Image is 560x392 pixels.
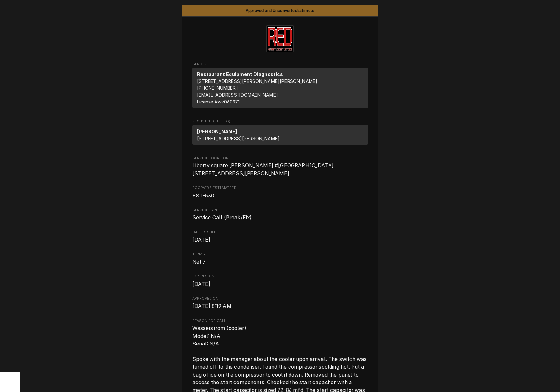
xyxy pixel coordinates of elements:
[266,25,294,52] img: Logo
[192,230,368,244] div: Date Issued
[192,230,368,235] span: Date Issued
[192,192,368,200] span: Roopairs Estimate ID
[192,185,368,191] span: Roopairs Estimate ID
[197,129,237,134] strong: [PERSON_NAME]
[197,92,278,98] a: [EMAIL_ADDRESS][DOMAIN_NAME]
[192,236,368,244] span: Date Issued
[197,85,238,91] a: [PHONE_NUMBER]
[192,162,368,177] span: Service Location
[192,280,368,288] span: Expires On
[192,156,368,161] span: Service Location
[192,162,334,177] span: Liberty square [PERSON_NAME] #[GEOGRAPHIC_DATA][STREET_ADDRESS][PERSON_NAME]
[197,78,318,84] span: [STREET_ADDRESS][PERSON_NAME][PERSON_NAME]
[192,259,206,265] span: Net 7
[192,302,368,310] span: Approved On
[192,119,368,148] div: Estimate Recipient
[192,258,368,266] span: Terms
[192,252,368,266] div: Terms
[192,125,368,145] div: Recipient (Bill To)
[192,62,368,111] div: Estimate Sender
[192,208,368,222] div: Service Type
[192,214,368,222] span: Service Type
[192,125,368,147] div: Recipient (Bill To)
[197,99,240,104] span: License # wv060971
[192,296,368,301] span: Approved On
[192,68,368,108] div: Sender
[192,281,210,287] span: [DATE]
[192,208,368,213] span: Service Type
[192,215,252,221] span: Service Call (Break/Fix)
[192,237,210,243] span: [DATE]
[192,274,368,279] span: Expires On
[192,252,368,257] span: Terms
[197,71,283,77] strong: Restaurant Equipment Diagnostics
[192,62,368,67] span: Sender
[246,9,314,13] span: Approved and Unconverted Estimate
[192,303,231,309] span: [DATE] 8:19 AM
[192,68,368,111] div: Sender
[192,318,368,324] span: Reason for Call
[192,156,368,177] div: Service Location
[192,296,368,310] div: Approved On
[192,274,368,288] div: Expires On
[192,193,215,199] span: EST-530
[192,119,368,124] span: Recipient (Bill To)
[197,136,280,141] span: [STREET_ADDRESS][PERSON_NAME]
[182,5,378,16] div: Status
[192,185,368,199] div: Roopairs Estimate ID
